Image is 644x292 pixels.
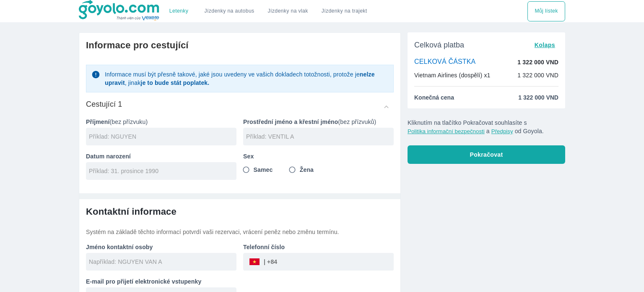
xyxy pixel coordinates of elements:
font: Můj lístek [535,8,558,14]
font: Příjmení [86,118,109,125]
font: Pokračovat [470,151,503,158]
font: Letenky [169,8,188,14]
font: , jinak [125,79,141,86]
font: Systém na základě těchto informací potvrdí vaši rezervaci, vrácení peněz nebo změnu termínu. [86,229,339,235]
input: Příklad: 31. prosince 1990 [89,167,228,175]
font: Žena [300,166,314,173]
a: Letenky [169,8,188,14]
font: Sex [243,153,254,160]
input: Například: NGUYEN VAN A [89,258,236,266]
font: Konečná cena [414,94,454,101]
font: 1 [118,100,122,108]
font: Kontaktní informace [86,206,177,217]
input: Příklad: VENTIL A [246,132,394,141]
font: nelze upravit [105,71,375,86]
font: Datum narození [86,153,131,160]
button: Kolaps [531,39,558,51]
font: 1 322 000 VND [517,72,558,79]
font: CELKOVÁ ČÁSTKA [414,58,475,65]
font: Kliknutím na tlačítko Pokračovat souhlasíte s [408,119,527,126]
font: Vietnam Airlines (dospělí) x1 [414,72,491,79]
font: Telefonní číslo [243,244,285,250]
font: Jméno kontaktní osoby [86,244,153,250]
font: 1 322 000 VND [517,59,558,66]
font: Jízdenky na autobus [205,8,254,14]
font: Jízdenky na trajekt [322,8,367,14]
font: Prostřední jméno a křestní jméno [243,118,338,125]
button: Politika informační bezpečnosti [408,128,485,134]
font: Jízdenky na vlak [268,8,308,14]
button: Pokračovat [408,145,565,164]
font: Samec [254,166,273,173]
a: Jízdenky na autobus [205,8,254,14]
font: Celková platba [414,41,464,49]
font: Kolaps [535,42,555,48]
button: Předpisy [491,128,513,134]
font: 1 322 000 VND [518,94,558,101]
font: a [486,128,490,134]
font: (bez přízvuku) [109,118,148,125]
font: je to bude stát poplatek. [140,79,209,86]
font: Cestující [86,100,116,108]
font: (bez přízvuků) [338,118,377,125]
font: Informace pro cestující [86,40,189,50]
font: Informace musí být přesně takové, jaké jsou uvedeny ve vašich dokladech totožnosti, protože je [105,71,360,78]
div: Vyberte způsob dopravy [160,1,374,21]
font: E-mail pro přijetí elektronické vstupenky [86,278,201,285]
font: od Goyola. [515,128,544,134]
input: Příklad: NGUYEN [89,132,236,141]
div: Vyberte způsob dopravy [527,1,565,21]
